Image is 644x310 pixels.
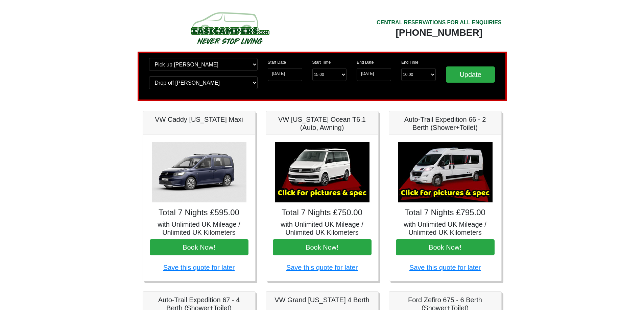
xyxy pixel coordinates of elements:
[396,220,495,236] h5: with Unlimited UK Mileage / Unlimited UK Kilometers
[401,59,419,65] label: End Time
[357,59,374,65] label: End Date
[357,68,391,81] input: Return Date
[377,27,502,39] div: [PHONE_NUMBER]
[312,59,331,65] label: Start Time
[268,68,302,81] input: Start Date
[446,66,495,83] input: Update
[377,19,502,27] div: CENTRAL RESERVATIONS FOR ALL ENQUIRIES
[273,296,372,304] h5: VW Grand [US_STATE] 4 Berth
[163,264,235,271] a: Save this quote for later
[152,142,246,202] img: VW Caddy California Maxi
[396,208,495,218] h4: Total 7 Nights £795.00
[150,239,248,255] button: Book Now!
[396,115,495,132] h5: Auto-Trail Expedition 66 - 2 Berth (Shower+Toilet)
[273,208,372,218] h4: Total 7 Nights £750.00
[273,239,372,255] button: Book Now!
[268,59,286,65] label: Start Date
[275,142,369,202] img: VW California Ocean T6.1 (Auto, Awning)
[409,264,481,271] a: Save this quote for later
[273,115,372,132] h5: VW [US_STATE] Ocean T6.1 (Auto, Awning)
[166,9,294,47] img: campers-checkout-logo.png
[286,264,358,271] a: Save this quote for later
[396,239,495,255] button: Book Now!
[398,142,493,202] img: Auto-Trail Expedition 66 - 2 Berth (Shower+Toilet)
[273,220,372,236] h5: with Unlimited UK Mileage / Unlimited UK Kilometers
[150,115,248,123] h5: VW Caddy [US_STATE] Maxi
[150,208,248,218] h4: Total 7 Nights £595.00
[150,220,248,236] h5: with Unlimited UK Mileage / Unlimited UK Kilometers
